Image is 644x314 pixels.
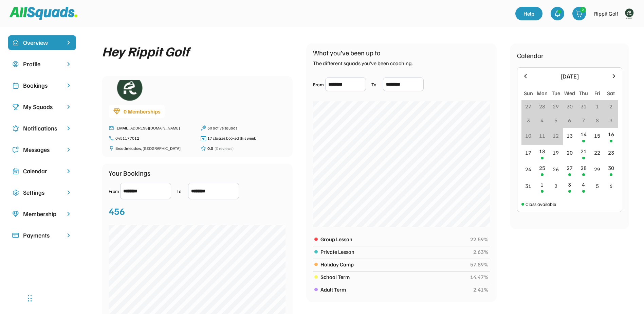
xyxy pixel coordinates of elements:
[554,116,557,124] div: 5
[207,145,213,152] div: 0.0
[23,188,61,197] div: Settings
[23,38,61,47] div: Overview
[622,7,636,20] img: Rippitlogov2_green.png
[320,285,470,294] div: Adult Term
[109,168,150,178] div: Your Bookings
[10,7,77,20] img: Squad%20Logo.svg
[608,164,614,172] div: 30
[313,59,413,67] div: The different squads you’ve been coaching.
[115,125,194,131] div: [EMAIL_ADDRESS][DOMAIN_NAME]
[23,209,61,219] div: Membership
[177,188,187,195] div: To
[553,165,559,173] div: 26
[582,116,585,124] div: 7
[539,132,545,140] div: 11
[567,149,573,157] div: 20
[554,10,561,17] img: bell-03%20%281%29.svg
[594,132,600,140] div: 15
[567,102,573,110] div: 30
[23,81,61,90] div: Bookings
[564,89,575,97] div: Wed
[320,248,470,256] div: Private Lesson
[567,132,573,140] div: 13
[553,149,559,157] div: 19
[470,235,489,243] div: 22.59%
[540,116,544,124] div: 4
[568,116,571,124] div: 6
[553,102,559,110] div: 29
[525,102,531,110] div: 27
[320,260,466,268] div: Holiday Camp
[525,149,531,157] div: 17
[525,182,531,190] div: 31
[470,273,489,281] div: 14.47%
[533,72,606,81] div: [DATE]
[12,104,19,110] img: Icon%20copy%203.svg
[12,82,19,89] img: Icon%20copy%202.svg
[371,81,382,88] div: To
[115,135,194,141] div: 0451177012
[215,145,234,152] div: (0 reviews)
[596,116,599,124] div: 8
[579,89,588,97] div: Thu
[320,235,466,243] div: Group Lesson
[65,211,72,217] img: chevron-right.svg
[525,132,531,140] div: 10
[567,164,573,172] div: 27
[537,89,548,97] div: Mon
[540,180,544,189] div: 1
[594,165,600,173] div: 29
[65,61,72,67] img: chevron-right.svg
[65,189,72,196] img: chevron-right.svg
[576,10,583,17] img: shopping-cart-01%20%281%29.svg
[109,188,119,195] div: From
[124,107,161,116] div: 0 Memberships
[609,182,612,190] div: 6
[65,125,72,132] img: chevron-right.svg
[65,39,72,46] img: chevron-right%20copy%203.svg
[115,145,194,152] div: Broadmeadow, [GEOGRAPHIC_DATA]
[320,273,466,281] div: School Term
[65,82,72,89] img: chevron-right.svg
[539,164,545,172] div: 25
[553,132,559,140] div: 12
[581,102,587,110] div: 31
[109,204,125,218] div: 456
[539,102,545,110] div: 28
[23,145,61,154] div: Messages
[473,248,489,256] div: 2.63%
[581,130,587,138] div: 14
[23,59,61,69] div: Profile
[594,89,600,97] div: Fri
[596,102,599,110] div: 1
[581,147,587,155] div: 21
[594,149,600,157] div: 22
[102,43,189,58] div: Hey Rippit Golf
[525,165,531,173] div: 24
[207,135,286,141] div: 17 classes booked this week
[109,80,149,101] img: Rippitlogov2_green.png
[23,167,61,176] div: Calendar
[23,124,61,133] div: Notifications
[517,50,544,60] div: Calendar
[526,200,556,208] div: Class available
[515,7,542,20] a: Help
[65,146,72,153] img: chevron-right.svg
[12,39,19,46] img: home-smile.svg
[470,260,489,268] div: 57.89%
[609,102,612,110] div: 2
[65,104,72,110] img: chevron-right.svg
[594,10,618,18] div: Rippit Golf
[12,146,19,153] img: Icon%20copy%205.svg
[12,189,19,196] img: Icon%20copy%2016.svg
[313,81,324,88] div: From
[607,89,615,97] div: Sat
[582,180,585,189] div: 4
[524,89,533,97] div: Sun
[581,164,587,172] div: 28
[207,125,286,131] div: 30 active squads
[12,168,19,175] img: Icon%20copy%207.svg
[65,168,72,174] img: chevron-right.svg
[539,147,545,155] div: 18
[596,182,599,190] div: 5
